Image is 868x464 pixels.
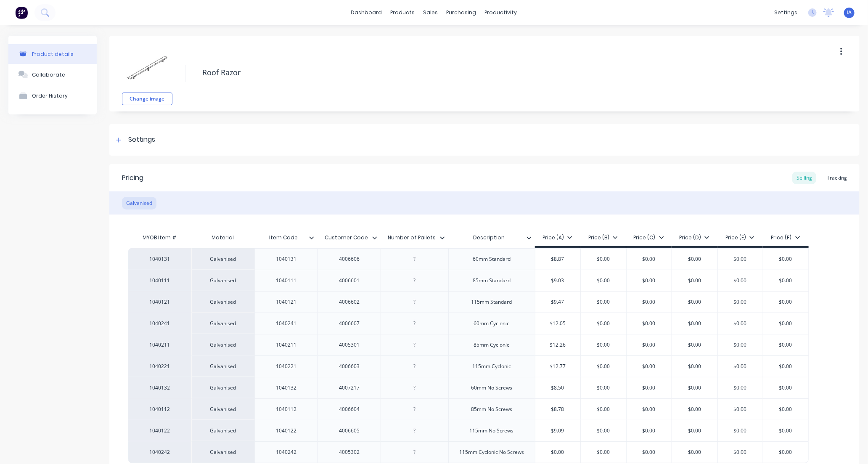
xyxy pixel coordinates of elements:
[763,334,808,355] div: $0.00
[672,442,717,463] div: $0.00
[128,420,809,441] div: 1040122Galvanised10401224006605115mm No Screws$9.09$0.00$0.00$0.00$0.00$0.00
[328,254,370,265] div: 4006606
[792,172,816,184] div: Selling
[542,234,572,241] div: Price (A)
[763,356,808,377] div: $0.00
[265,339,307,350] div: 1040211
[672,292,717,313] div: $0.00
[328,339,370,350] div: 4005301
[191,441,254,463] div: Galvanised
[122,42,172,105] div: fileChange image
[328,361,370,372] div: 4006603
[588,234,618,241] div: Price (B)
[265,254,307,265] div: 1040131
[718,442,763,463] div: $0.00
[627,356,672,377] div: $0.00
[464,382,519,393] div: 60mm No Screws
[381,227,443,248] div: Number of Pallets
[535,399,581,420] div: $8.78
[122,197,156,209] div: Galvanised
[128,229,191,246] div: MYOB Item #
[535,356,581,377] div: $12.77
[672,356,717,377] div: $0.00
[535,249,581,270] div: $8.87
[328,297,370,308] div: 4006602
[32,72,65,78] div: Collaborate
[672,313,717,334] div: $0.00
[535,313,581,334] div: $12.05
[137,320,183,327] div: 1040241
[464,404,519,415] div: 85mm No Screws
[763,442,808,463] div: $0.00
[265,447,307,458] div: 1040242
[448,229,535,246] div: Description
[823,172,851,184] div: Tracking
[763,249,808,270] div: $0.00
[627,249,672,270] div: $0.00
[672,377,717,398] div: $0.00
[627,399,672,420] div: $0.00
[128,355,809,377] div: 1040221Galvanised10402214006603115mm Cyclonic$12.77$0.00$0.00$0.00$0.00$0.00
[191,270,254,291] div: Galvanised
[265,425,307,436] div: 1040122
[535,292,581,313] div: $9.47
[8,85,97,106] button: Order History
[535,334,581,355] div: $12.26
[581,334,626,355] div: $0.00
[465,297,519,308] div: 115mm Standard
[627,313,672,334] div: $0.00
[191,291,254,313] div: Galvanised
[581,399,626,420] div: $0.00
[254,227,312,248] div: Item Code
[634,234,664,241] div: Price (C)
[191,355,254,377] div: Galvanised
[627,270,672,291] div: $0.00
[481,6,521,19] div: productivity
[535,270,581,291] div: $9.03
[137,255,183,263] div: 1040131
[32,93,68,99] div: Order History
[15,6,28,19] img: Factory
[718,377,763,398] div: $0.00
[627,442,672,463] div: $0.00
[718,292,763,313] div: $0.00
[386,6,419,19] div: products
[191,377,254,398] div: Galvanised
[581,292,626,313] div: $0.00
[137,406,183,413] div: 1040112
[265,297,307,308] div: 1040121
[318,227,376,248] div: Customer Code
[191,229,254,246] div: Material
[137,448,183,456] div: 1040242
[254,229,318,246] div: Item Code
[198,63,778,82] textarea: Roof Razor
[627,292,672,313] div: $0.00
[318,229,381,246] div: Customer Code
[763,292,808,313] div: $0.00
[265,382,307,393] div: 1040132
[128,398,809,420] div: 1040112Galvanised1040112400660485mm No Screws$8.78$0.00$0.00$0.00$0.00$0.00
[122,93,172,105] button: Change image
[763,420,808,441] div: $0.00
[770,6,802,19] div: settings
[328,447,370,458] div: 4005302
[381,229,448,246] div: Number of Pallets
[265,318,307,329] div: 1040241
[581,442,626,463] div: $0.00
[128,313,809,334] div: 1040241Galvanised1040241400660760mm Cyclonic$12.05$0.00$0.00$0.00$0.00$0.00
[191,398,254,420] div: Galvanised
[581,249,626,270] div: $0.00
[718,334,763,355] div: $0.00
[672,420,717,441] div: $0.00
[672,334,717,355] div: $0.00
[8,64,97,85] button: Collaborate
[763,313,808,334] div: $0.00
[463,425,521,436] div: 115mm No Screws
[627,334,672,355] div: $0.00
[191,248,254,270] div: Galvanised
[466,254,517,265] div: 60mm Standard
[672,399,717,420] div: $0.00
[672,249,717,270] div: $0.00
[126,46,168,88] img: file
[137,363,183,370] div: 1040221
